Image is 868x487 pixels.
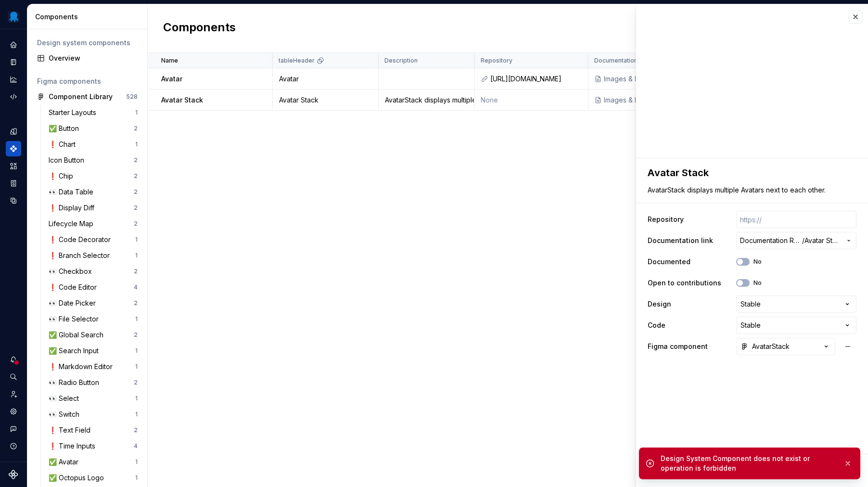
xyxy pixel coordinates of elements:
[49,394,83,403] div: 👀 Select
[45,168,141,184] a: ❗️ Chip2
[736,211,856,228] input: https://
[6,404,21,419] a: Settings
[45,311,141,327] a: 👀 File Selector1
[604,74,651,84] div: Images & Icons
[802,236,804,245] span: /
[134,172,138,180] div: 2
[49,140,79,149] div: ❗️ Chart
[134,204,138,212] div: 2
[135,347,138,355] div: 1
[134,220,138,228] div: 2
[135,474,138,482] div: 1
[161,57,178,64] p: Name
[49,155,88,165] div: Icon Button
[45,105,141,120] a: Starter Layouts1
[6,193,21,208] a: Data sources
[45,359,141,374] a: ❗️ Markdown Editor1
[8,11,19,23] img: fcf53608-4560-46b3-9ec6-dbe177120620.png
[6,176,21,191] a: Storybook stories
[648,215,684,224] label: Repository
[49,410,83,419] div: 👀 Switch
[37,38,138,48] div: Design system components
[49,330,107,340] div: ✅ Global Search
[273,74,378,84] div: Avatar
[45,232,141,247] a: ❗️ Code Decorator1
[33,51,141,66] a: Overview
[736,338,835,355] button: AvatarStack
[49,362,116,372] div: ❗️ Markdown Editor
[49,219,97,229] div: Lifecycle Map
[45,470,141,486] a: ✅ Octopus Logo1
[134,125,138,132] div: 2
[134,283,138,291] div: 4
[6,158,21,174] a: Assets
[6,352,21,367] div: Notifications
[45,343,141,359] a: ✅ Search Input1
[45,153,141,168] a: Icon Button2
[6,37,21,52] div: Home
[49,92,113,102] div: Component Library
[6,386,21,402] a: Invite team
[594,57,649,64] p: Documentation link
[45,391,141,406] a: 👀 Select1
[661,454,836,473] div: Design System Component does not exist or operation is forbidden
[6,89,21,104] a: Code automation
[45,216,141,231] a: Lifecycle Map2
[6,421,21,436] button: Contact support
[49,457,82,467] div: ✅ Avatar
[753,258,762,266] label: No
[49,53,138,63] div: Overview
[6,141,21,156] a: Components
[49,473,108,483] div: ✅ Octopus Logo
[134,426,138,434] div: 2
[45,184,141,200] a: 👀 Data Table2
[135,109,138,116] div: 1
[646,164,855,181] textarea: Avatar Stack
[49,235,115,244] div: ❗️ Code Decorator
[163,20,236,37] h2: Components
[135,395,138,402] div: 1
[49,251,114,260] div: ❗️ Branch Selector
[6,124,21,139] a: Design tokens
[126,93,138,101] div: 528
[6,369,21,384] div: Search ⌘K
[49,124,83,133] div: ✅ Button
[636,4,868,158] iframe: figma-embed
[49,108,100,117] div: Starter Layouts
[49,378,103,387] div: 👀 Radio Button
[481,57,512,64] p: Repository
[49,282,101,292] div: ❗️ Code Editor
[45,375,141,390] a: 👀 Radio Button2
[740,236,802,245] span: Documentation Root /
[648,236,713,245] label: Documentation link
[134,188,138,196] div: 2
[49,441,99,451] div: ❗️ Time Inputs
[135,252,138,259] div: 1
[49,346,102,356] div: ✅ Search Input
[648,342,708,351] label: Figma component
[604,95,645,105] div: Images & Icons
[49,203,98,213] div: ❗️ Display Diff
[134,299,138,307] div: 2
[134,268,138,275] div: 2
[648,320,665,330] label: Code
[135,141,138,148] div: 1
[740,342,790,351] div: AvatarStack
[134,442,138,450] div: 4
[135,363,138,371] div: 1
[49,187,97,197] div: 👀 Data Table
[134,156,138,164] div: 2
[35,12,143,22] div: Components
[9,470,18,479] svg: Supernova Logo
[134,379,138,386] div: 2
[279,57,315,64] p: tableHeader
[804,236,841,245] span: Avatar Stack
[490,74,582,84] div: [URL][DOMAIN_NAME]
[6,72,21,87] a: Analytics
